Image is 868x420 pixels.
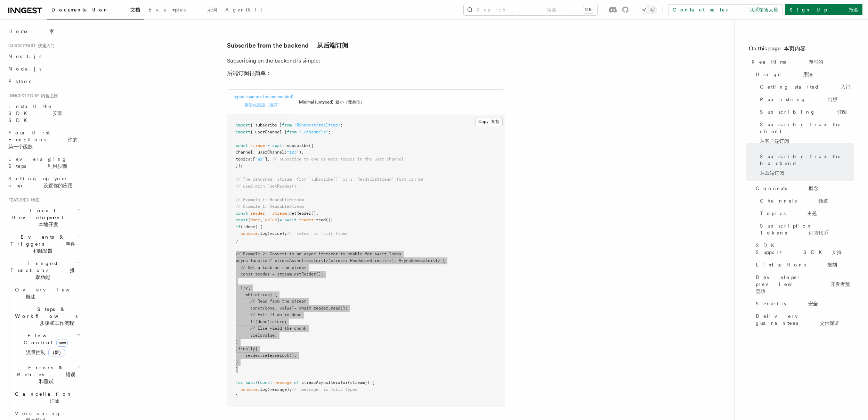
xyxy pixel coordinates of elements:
a: Getting started 入门 [757,81,854,93]
span: .getReader [292,272,316,277]
span: done) { [245,224,262,229]
span: console [241,387,258,392]
span: if [236,224,241,229]
button: Flow Controlnew流量控制（新） [12,329,82,361]
h4: On this page [749,44,854,56]
span: // Get a lock on the stream [241,265,306,270]
span: function* [250,258,272,263]
span: async [236,258,248,263]
span: } [236,367,238,371]
span: Inngest Functions [6,260,77,281]
font: 入门 [841,84,851,90]
span: AgentKit [225,7,262,13]
font: 利用步骤 [48,163,67,169]
span: .log [258,231,267,236]
span: value [265,217,277,222]
font: 限制 [827,262,837,267]
span: Security [756,300,818,307]
button: Cancellation 消除 [12,388,82,407]
font: 订阅代币 [809,230,828,236]
span: } [236,238,238,243]
font: 类型化渠道（推荐） [244,102,282,107]
span: reader [245,353,260,358]
span: finally [238,346,255,351]
a: AgentKit [221,2,266,19]
span: AsyncGenerator [399,258,433,263]
span: Home [8,28,54,35]
span: ) { [270,292,277,297]
span: message [275,380,292,385]
span: }); [236,163,243,168]
span: (); [311,211,318,216]
span: try [241,285,248,290]
span: Python [8,79,34,84]
span: (stream)) { [348,380,374,385]
span: // Exit if we're done [250,312,301,317]
button: Toggle dark mode [640,6,657,14]
a: Documentation 文档 [47,2,144,19]
span: = [267,143,270,148]
span: import [236,130,250,134]
span: stream [272,211,287,216]
span: Limitations [756,261,837,268]
span: < [384,258,387,263]
span: "./channels" [299,130,328,134]
span: } [277,217,279,222]
span: （新） [48,349,65,356]
font: 订阅 [837,109,847,115]
span: ( [258,380,260,385]
a: Subscribe from the client从客户端订阅 [757,118,854,150]
span: { [248,217,250,222]
span: value; [262,333,277,338]
span: true [260,292,270,297]
span: = [279,217,282,222]
a: Next.js [6,50,82,63]
span: topics [236,157,250,162]
font: 流量控制 [26,349,65,355]
span: : [394,258,396,263]
font: 步骤和工作流程 [40,320,74,326]
span: (message); [267,387,292,392]
p: Subscribing on the backend is simple: [227,56,505,81]
span: Local Development [6,207,77,228]
span: ; [340,123,343,127]
span: Subscribe from the backend [760,153,854,179]
span: "ai" [255,157,265,162]
font: 特征 [31,198,39,203]
span: done [265,306,275,311]
span: Quick start [6,43,55,49]
span: reader [299,217,314,222]
span: < [321,258,323,263]
a: Install the SDK 安装 SDK [6,100,82,126]
span: , [267,157,270,162]
span: T [323,258,326,263]
span: reader [255,272,270,277]
span: await [299,306,311,311]
button: Inngest Functions 摄取功能 [6,257,82,283]
font: SDK 支持 [803,249,842,255]
span: channel [236,150,253,155]
a: Subscribe from the backend 从后端订阅 [227,41,348,50]
font: 设置你的应用 [43,183,73,188]
span: (value); [267,231,287,236]
a: Concepts 概念 [753,182,854,195]
span: // used with `getReader()` [236,184,299,189]
span: const [250,306,262,311]
span: = [272,272,275,277]
a: Subscribe from the backend从后端订阅 [757,150,854,182]
font: 示例 [207,7,217,13]
font: 报名 [849,7,858,13]
font: 概述 [26,294,35,299]
span: Developer preview [756,274,854,295]
span: Leveraging Steps [8,156,67,169]
span: { [255,346,258,351]
a: Topics 主题 [757,207,854,220]
span: of [294,380,299,385]
a: Setting up your app 设置你的应用 [6,172,82,192]
a: Realtime 即时的 [749,56,854,68]
span: ; [328,130,331,134]
a: Leveraging Steps 利用步骤 [6,153,82,172]
kbd: ⌘K [583,6,593,13]
a: Limitations 限制 [753,258,854,271]
span: : [345,258,348,263]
